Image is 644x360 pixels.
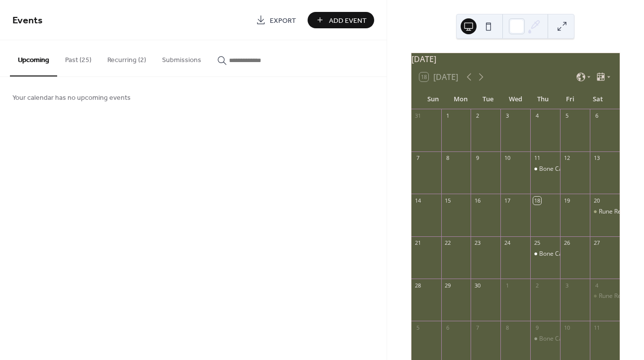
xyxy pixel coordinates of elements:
span: Events [12,11,43,30]
button: Add Event [308,12,374,28]
div: 24 [503,239,511,247]
div: 26 [563,239,570,247]
div: 23 [474,239,481,247]
div: 6 [593,112,600,120]
div: 19 [563,197,570,204]
div: 11 [533,154,541,162]
div: Bone Casting Readings [530,250,560,258]
div: 31 [414,112,422,120]
div: Sun [419,89,447,109]
div: Bone Casting Readings [539,165,603,173]
div: 1 [503,282,511,289]
div: 27 [593,239,600,247]
div: 5 [414,324,422,331]
div: 3 [503,112,511,120]
div: 1 [444,112,452,120]
div: Rune Readings with Jessica [590,292,620,300]
div: 17 [503,197,511,204]
div: 30 [474,282,481,289]
span: Add Event [329,15,367,26]
div: Bone Casting Readings [530,165,560,173]
div: [DATE] [411,53,620,65]
div: 14 [414,197,422,204]
div: 9 [533,324,541,331]
div: Bone Casting Readings [539,250,603,258]
div: Thu [529,89,557,109]
button: Upcoming [10,40,57,76]
div: 12 [563,154,570,162]
div: 18 [533,197,541,204]
div: 10 [563,324,570,331]
div: Bone Casting Readings [530,335,560,343]
div: 8 [503,324,511,331]
div: 4 [533,112,541,120]
div: 22 [444,239,452,247]
div: 2 [533,282,541,289]
span: Export [270,15,296,26]
div: 15 [444,197,452,204]
div: 28 [414,282,422,289]
div: 5 [563,112,570,120]
div: 13 [593,154,600,162]
div: 8 [444,154,452,162]
div: 6 [444,324,452,331]
div: Wed [502,89,529,109]
div: 16 [474,197,481,204]
a: Export [248,12,304,28]
button: Recurring (2) [99,40,154,75]
div: Tue [474,89,501,109]
div: Rune Readings with Jessica [590,208,620,216]
div: Sat [584,89,612,109]
div: 21 [414,239,422,247]
div: Fri [557,89,584,109]
div: 29 [444,282,452,289]
div: 7 [474,324,481,331]
div: 7 [414,154,422,162]
div: 10 [503,154,511,162]
div: 9 [474,154,481,162]
button: Past (25) [57,40,99,75]
div: 11 [593,324,600,331]
span: Your calendar has no upcoming events [12,93,131,103]
div: Bone Casting Readings [539,335,603,343]
div: 2 [474,112,481,120]
div: Mon [447,89,474,109]
div: 4 [593,282,600,289]
div: 20 [593,197,600,204]
div: 25 [533,239,541,247]
div: 3 [563,282,570,289]
button: Submissions [154,40,209,75]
